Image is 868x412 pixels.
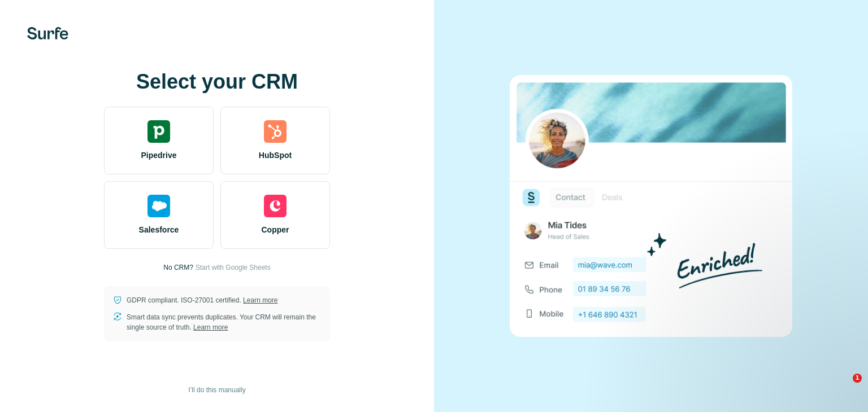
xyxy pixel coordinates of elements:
[104,71,330,93] h1: Select your CRM
[127,295,277,305] p: GDPR compliant. ISO-27001 certified.
[127,312,321,332] p: Smart data sync prevents duplicates. Your CRM will remain the single source of truth.
[139,224,179,235] span: Salesforce
[264,195,287,217] img: copper's logo
[193,323,228,331] a: Learn more
[141,150,176,161] span: Pipedrive
[147,195,170,217] img: salesforce's logo
[264,120,287,143] img: hubspot's logo
[163,262,193,273] p: No CRM?
[510,75,792,336] img: none image
[147,120,170,143] img: pipedrive's logo
[243,296,277,304] a: Learn more
[262,224,289,235] span: Copper
[180,382,253,398] button: I’ll do this manually
[853,374,862,383] span: 1
[188,385,245,395] span: I’ll do this manually
[259,150,292,161] span: HubSpot
[27,27,68,40] img: Surfe's logo
[830,374,857,401] iframe: Intercom live chat
[196,262,271,273] button: Start with Google Sheets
